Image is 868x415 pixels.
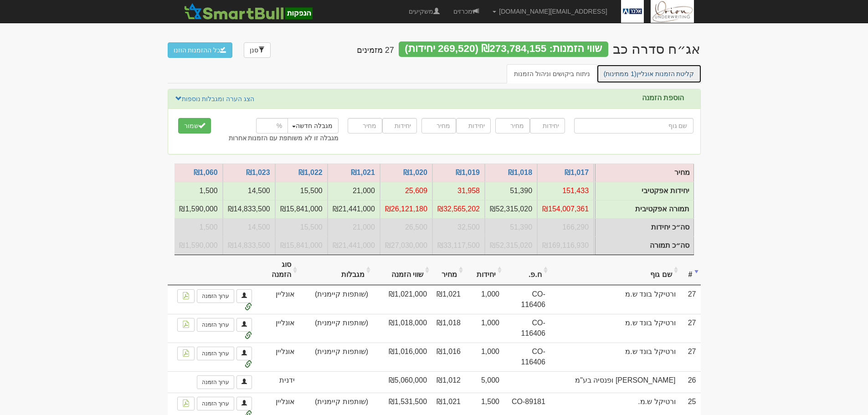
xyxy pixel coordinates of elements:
[495,118,530,133] input: מחיר
[174,218,222,236] td: סה״כ יחידות
[246,169,270,176] a: ₪1,023
[257,285,300,314] td: אונליין
[550,343,680,371] td: ורטיקל בונד ש.מ
[594,200,650,218] td: תמורה אפקטיבית
[328,236,380,255] td: סה״כ תמורה
[182,321,190,328] img: pdf-file-icon.png
[229,133,339,143] label: מגבלה זו לא משותפת עם הזמנות אחרות
[431,285,465,314] td: ₪1,021
[182,349,190,357] img: pdf-file-icon.png
[373,255,431,286] th: שווי הזמנה: activate to sort column ascending
[485,200,537,218] td: תמורה אפקטיבית
[298,169,323,176] a: ₪1,022
[223,182,275,200] td: יחידות אפקטיבי
[680,285,701,314] td: 27
[504,314,550,343] td: CO-116406
[328,218,380,236] td: סה״כ יחידות
[613,41,701,56] div: אלבר שירותי מימונית בע"מ - אג״ח (סדרה כב) - הנפקה לציבור
[182,292,190,299] img: pdf-file-icon.png
[168,42,233,58] button: כל ההזמנות הוזנו
[174,200,222,218] td: תמורה אפקטיבית
[380,200,432,218] td: תמורה אפקטיבית
[380,182,432,200] td: יחידות אפקטיבי
[595,236,693,255] td: סה״כ תמורה
[465,343,504,371] td: 1,000
[399,41,608,57] div: שווי הזמנות: ₪273,784,155 (269,520 יחידות)
[595,182,693,200] td: יחידות אפקטיבי
[456,118,491,133] input: יחידות
[257,314,300,343] td: אונליין
[432,182,485,200] td: יחידות אפקטיבי
[431,343,465,371] td: ₪1,016
[680,314,701,343] td: 27
[596,64,702,83] a: קליטת הזמנות אונליין(1 ממתינות)
[373,285,431,314] td: ₪1,021,000
[594,218,650,236] td: סה״כ יחידות
[373,371,431,393] td: ₪5,060,000
[550,314,680,343] td: ורטיקל בונד ש.מ
[178,118,211,133] button: שמור
[380,236,432,255] td: סה״כ תמורה
[431,371,465,393] td: ₪1,012
[680,371,701,393] td: 26
[403,169,427,176] a: ₪1,020
[432,200,485,218] td: תמורה אפקטיבית
[197,375,234,389] a: ערוך הזמנה
[595,218,693,236] td: סה״כ יחידות
[304,289,368,300] span: (שותפות קיימנית)
[504,285,550,314] td: CO-116406
[257,371,300,393] td: ידנית
[465,255,504,286] th: יחידות: activate to sort column ascending
[537,200,594,218] td: תמורה אפקטיבית
[174,236,222,255] td: סה״כ תמורה
[550,371,680,393] td: [PERSON_NAME] ופנסיה בע"מ
[537,182,594,200] td: יחידות אפקטיבי
[594,182,650,200] td: יחידות אפקטיבי
[465,314,504,343] td: 1,000
[257,343,300,371] td: אונליין
[485,182,537,200] td: יחידות אפקטיבי
[507,64,597,83] a: ניתוח ביקושים וניהול הזמנות
[604,70,637,77] span: (1 ממתינות)
[194,169,218,176] a: ₪1,060
[328,200,380,218] td: תמורה אפקטיבית
[223,218,275,236] td: סה״כ יחידות
[680,255,701,286] th: #: activate to sort column ascending
[275,200,328,218] td: תמורה אפקטיבית
[642,94,684,102] label: הוספת הזמנה
[351,169,375,176] a: ₪1,021
[550,285,680,314] td: ורטיקל בונד ש.מ
[508,169,532,176] a: ₪1,018
[348,118,382,133] input: מחיר
[465,371,504,393] td: 5,000
[431,255,465,286] th: מחיר: activate to sort column ascending
[431,314,465,343] td: ₪1,018
[223,200,275,218] td: תמורה אפקטיבית
[304,347,368,357] span: (שותפות קיימנית)
[550,255,680,286] th: שם גוף: activate to sort column ascending
[223,236,275,255] td: סה״כ תמורה
[357,46,394,55] h4: 27 מזמינים
[595,200,693,219] td: תמורה אפקטיבית
[574,118,693,133] input: שם גוף
[565,169,589,176] a: ₪1,017
[680,343,701,371] td: 27
[197,318,234,332] a: ערוך הזמנה
[373,343,431,371] td: ₪1,016,000
[456,169,480,176] a: ₪1,019
[537,236,594,255] td: סה״כ תמורה
[256,118,288,133] input: %
[299,255,373,286] th: מגבלות: activate to sort column ascending
[537,218,594,236] td: סה״כ יחידות
[244,42,271,58] a: סנן
[373,314,431,343] td: ₪1,018,000
[174,182,222,200] td: יחידות אפקטיבי
[304,318,368,328] span: (שותפות קיימנית)
[181,2,315,20] img: SmartBull Logo
[175,94,255,104] a: הצג הערה ומגבלות נוספות
[275,236,328,255] td: סה״כ תמורה
[594,236,650,255] td: סה״כ תמורה
[530,118,565,133] input: יחידות
[595,164,693,182] td: מחיר
[465,285,504,314] td: 1,000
